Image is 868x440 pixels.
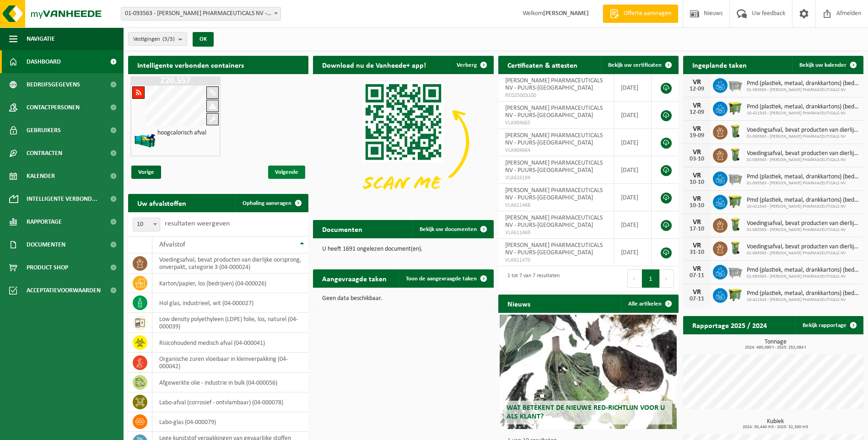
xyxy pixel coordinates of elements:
[268,166,305,179] span: Volgende
[747,80,859,87] span: Pmd (plastiek, metaal, drankkartons) (bedrijven)
[133,32,175,46] span: Vestigingen
[660,269,674,288] button: Next
[505,187,603,201] span: [PERSON_NAME] PHARMACEUTICALS NV - PUURS-[GEOGRAPHIC_DATA]
[505,174,607,182] span: VLA616194
[505,160,603,174] span: [PERSON_NAME] PHARMACEUTICALS NV - PUURS-[GEOGRAPHIC_DATA]
[313,220,372,238] h2: Documenten
[614,211,652,239] td: [DATE]
[747,290,859,297] span: Pmd (plastiek, metaal, drankkartons) (bedrijven)
[747,267,859,274] span: Pmd (plastiek, metaal, drankkartons) (bedrijven)
[128,194,195,212] h2: Uw afvalstoffen
[728,77,743,92] img: WB-2500-GAL-GY-01
[728,240,743,256] img: WB-0140-HPE-GN-50
[152,353,308,373] td: organische zuren vloeibaar in kleinverpakking (04-000042)
[131,166,161,179] span: Vorige
[728,147,743,162] img: WB-0140-HPE-GN-50
[728,217,743,232] img: WB-0140-HPE-GN-50
[614,129,652,156] td: [DATE]
[313,56,435,74] h2: Download nu de Vanheede+ app!
[683,56,756,74] h2: Ingeplande taken
[688,102,706,109] div: VR
[747,220,859,227] span: Voedingsafval, bevat producten van dierlijke oorsprong, onverpakt, categorie 3
[27,210,62,233] span: Rapportage
[133,76,218,86] h1: Z20.557
[688,419,863,429] h3: Kubiek
[313,74,493,209] img: Download de VHEPlus App
[688,273,706,279] div: 07-11
[235,194,307,212] a: Ophaling aanvragen
[747,111,859,116] span: 10-421543 - [PERSON_NAME] PHARMACEUTICALS NV
[747,197,859,204] span: Pmd (plastiek, metaal, drankkartons) (bedrijven)
[688,345,863,350] span: 2024: 480,680 t - 2025: 252,084 t
[747,87,859,93] span: 01-093563 - [PERSON_NAME] PHARMACEUTICALS NV
[121,7,281,21] span: 01-093563 - PURNA PHARMACEUTICALS NV - PUURS-SINT-AMANDS
[601,56,678,74] a: Bekijk uw certificaten
[449,56,493,74] button: Verberg
[614,156,652,184] td: [DATE]
[728,263,743,279] img: WB-2500-GAL-GY-01
[162,36,175,42] count: (3/3)
[603,5,678,23] a: Offerte aanvragen
[27,188,97,210] span: Intelligente verbond...
[688,425,863,429] span: 2024: 50,440 m3 - 2025: 32,300 m3
[27,96,80,119] span: Contactpersonen
[507,404,665,420] span: Wat betekent de nieuwe RED-richtlijn voor u als klant?
[406,276,477,282] span: Toon de aangevraagde taken
[688,179,706,186] div: 10-10
[688,242,706,249] div: VR
[27,73,80,96] span: Bedrijfsgegevens
[688,149,706,156] div: VR
[614,74,652,102] td: [DATE]
[688,203,706,209] div: 10-10
[322,295,484,302] p: Geen data beschikbaar.
[688,296,706,302] div: 07-11
[747,127,859,134] span: Voedingsafval, bevat producten van dierlijke oorsprong, onverpakt, categorie 3
[505,257,607,264] span: VLA611470
[152,253,308,274] td: voedingsafval, bevat producten van dierlijke oorsprong, onverpakt, categorie 3 (04-000024)
[621,9,674,18] span: Offerte aanvragen
[747,173,859,181] span: Pmd (plastiek, metaal, drankkartons) (bedrijven)
[747,251,859,256] span: 01-093563 - [PERSON_NAME] PHARMACEUTICALS NV
[747,134,859,140] span: 01-093563 - [PERSON_NAME] PHARMACEUTICALS NV
[688,249,706,256] div: 31-10
[152,293,308,313] td: hol glas, industrieel, wit (04-000027)
[747,204,859,209] span: 10-421543 - [PERSON_NAME] PHARMACEUTICALS NV
[121,7,280,20] span: 01-093563 - PURNA PHARMACEUTICALS NV - PUURS-SINT-AMANDS
[128,56,308,74] h2: Intelligente verbonden containers
[505,242,603,256] span: [PERSON_NAME] PHARMACEUTICALS NV - PUURS-[GEOGRAPHIC_DATA]
[152,412,308,432] td: labo-glas (04-000079)
[505,77,603,91] span: [PERSON_NAME] PHARMACEUTICALS NV - PUURS-[GEOGRAPHIC_DATA]
[313,269,396,287] h2: Aangevraagde taken
[27,233,65,256] span: Documenten
[159,241,185,248] span: Afvalstof
[500,315,676,429] a: Wat betekent de nieuwe RED-richtlijn voor u als klant?
[627,269,642,288] button: Previous
[614,184,652,211] td: [DATE]
[322,246,484,252] p: U heeft 1691 ongelezen document(en).
[27,119,61,142] span: Gebruikers
[420,226,477,232] span: Bekijk uw documenten
[747,181,859,186] span: 01-093563 - [PERSON_NAME] PHARMACEUTICALS NV
[543,10,589,17] strong: [PERSON_NAME]
[688,172,706,179] div: VR
[133,218,160,231] span: 10
[457,62,477,68] span: Verberg
[505,132,603,146] span: [PERSON_NAME] PHARMACEUTICALS NV - PUURS-[GEOGRAPHIC_DATA]
[683,316,776,334] h2: Rapportage 2025 / 2024
[505,215,603,229] span: [PERSON_NAME] PHARMACEUTICALS NV - PUURS-[GEOGRAPHIC_DATA]
[27,165,55,188] span: Kalender
[193,32,214,47] button: OK
[27,50,61,73] span: Dashboard
[152,274,308,293] td: karton/papier, los (bedrijven) (04-000026)
[614,239,652,266] td: [DATE]
[747,227,859,233] span: 01-093563 - [PERSON_NAME] PHARMACEUTICALS NV
[128,32,187,46] button: Vestigingen(3/3)
[747,157,859,163] span: 01-093563 - [PERSON_NAME] PHARMACEUTICALS NV
[688,219,706,226] div: VR
[728,287,743,302] img: WB-1100-HPE-GN-50
[412,220,493,238] a: Bekijk uw documenten
[728,170,743,186] img: WB-2500-GAL-GY-01
[505,147,607,154] span: VLA904664
[399,269,493,288] a: Toon de aangevraagde taken
[152,333,308,353] td: risicohoudend medisch afval (04-000041)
